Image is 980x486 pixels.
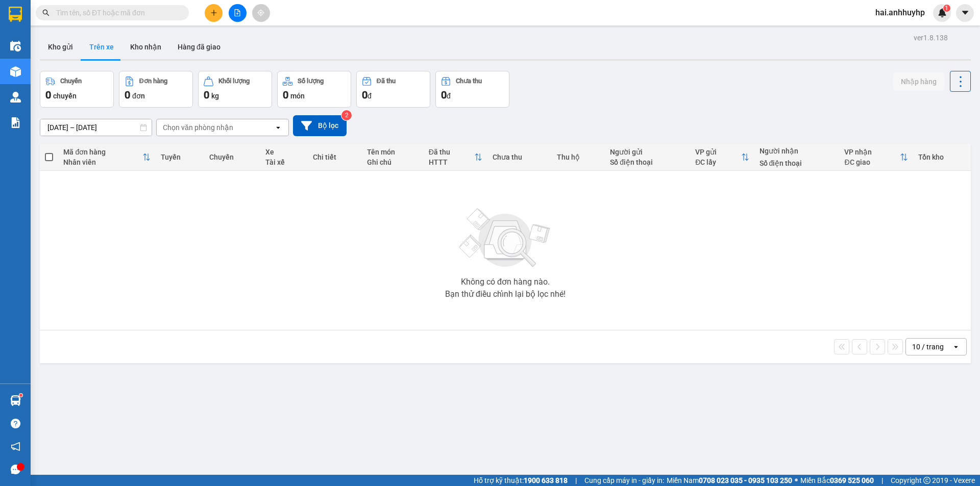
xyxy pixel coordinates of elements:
[918,153,966,161] div: Tồn kho
[795,478,798,482] span: ⚪️
[943,5,950,12] sup: 1
[844,158,900,166] div: ĐC giao
[42,9,50,16] span: search
[139,78,167,85] div: Đơn hàng
[435,71,509,108] button: Chưa thu0đ
[667,475,792,486] span: Miền Nam
[265,158,303,166] div: Tài xế
[893,72,945,91] button: Nhập hàng
[63,158,142,166] div: Nhân viên
[218,78,250,85] div: Khối lượng
[524,476,568,484] strong: 1900 633 818
[10,66,21,77] img: warehouse-icon
[40,35,81,59] button: Kho gửi
[53,92,77,100] span: chuyến
[938,8,947,17] img: icon-new-feature
[699,476,792,484] strong: 0708 023 035 - 0935 103 250
[10,92,21,103] img: warehouse-icon
[493,153,546,161] div: Chưa thu
[132,92,145,100] span: đơn
[161,153,199,161] div: Tuyến
[229,4,247,22] button: file-add
[58,144,156,171] th: Toggle SortBy
[11,419,20,428] span: question-circle
[367,158,419,166] div: Ghi chú
[952,343,960,351] svg: open
[557,153,600,161] div: Thu hộ
[839,144,913,171] th: Toggle SortBy
[584,475,664,486] span: Cung cấp máy in - giấy in:
[209,153,255,161] div: Chuyến
[198,71,272,108] button: Khối lượng0kg
[429,148,475,156] div: Đã thu
[298,78,324,85] div: Số lượng
[914,32,948,43] div: ver 1.8.138
[367,92,372,100] span: đ
[445,290,566,298] div: Bạn thử điều chỉnh lại bộ lọc nhé!
[424,144,488,171] th: Toggle SortBy
[461,278,550,286] div: Không có đơn hàng nào.
[367,148,419,156] div: Tên món
[961,8,970,17] span: caret-down
[274,123,282,132] svg: open
[575,475,577,486] span: |
[695,158,741,166] div: ĐC lấy
[283,89,288,101] span: 0
[169,35,229,59] button: Hàng đã giao
[759,159,835,167] div: Số điện thoại
[759,147,835,155] div: Người nhận
[163,122,233,133] div: Chọn văn phòng nhận
[881,475,883,486] span: |
[429,158,475,166] div: HTTT
[9,7,22,22] img: logo-vxr
[844,148,900,156] div: VP nhận
[10,395,21,406] img: warehouse-icon
[204,89,209,101] span: 0
[10,117,21,128] img: solution-icon
[830,476,874,484] strong: 0369 525 060
[60,78,82,85] div: Chuyến
[257,9,264,16] span: aim
[341,110,352,120] sup: 2
[63,148,142,156] div: Mã đơn hàng
[441,89,447,101] span: 0
[125,89,130,101] span: 0
[40,119,152,136] input: Select a date range.
[454,202,556,274] img: svg+xml;base64,PHN2ZyBjbGFzcz0ibGlzdC1wbHVnX19zdmciIHhtbG5zPSJodHRwOi8vd3d3LnczLm9yZy8yMDAwL3N2Zy...
[252,4,270,22] button: aim
[234,9,241,16] span: file-add
[945,5,948,12] span: 1
[205,4,223,22] button: plus
[290,92,305,100] span: món
[690,144,754,171] th: Toggle SortBy
[377,78,396,85] div: Đã thu
[313,153,357,161] div: Chi tiết
[610,158,685,166] div: Số điện thoại
[362,89,367,101] span: 0
[11,442,20,451] span: notification
[119,71,193,108] button: Đơn hàng0đơn
[956,4,974,22] button: caret-down
[45,89,51,101] span: 0
[211,92,219,100] span: kg
[474,475,568,486] span: Hỗ trợ kỹ thuật:
[277,71,351,108] button: Số lượng0món
[56,7,177,18] input: Tìm tên, số ĐT hoặc mã đơn
[265,148,303,156] div: Xe
[923,477,930,484] span: copyright
[40,71,114,108] button: Chuyến0chuyến
[81,35,122,59] button: Trên xe
[356,71,430,108] button: Đã thu0đ
[610,148,685,156] div: Người gửi
[122,35,169,59] button: Kho nhận
[19,394,22,397] sup: 1
[293,115,347,136] button: Bộ lọc
[695,148,741,156] div: VP gửi
[10,41,21,52] img: warehouse-icon
[210,9,217,16] span: plus
[11,465,20,474] span: message
[447,92,451,100] span: đ
[912,342,944,352] div: 10 / trang
[800,475,874,486] span: Miền Bắc
[456,78,482,85] div: Chưa thu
